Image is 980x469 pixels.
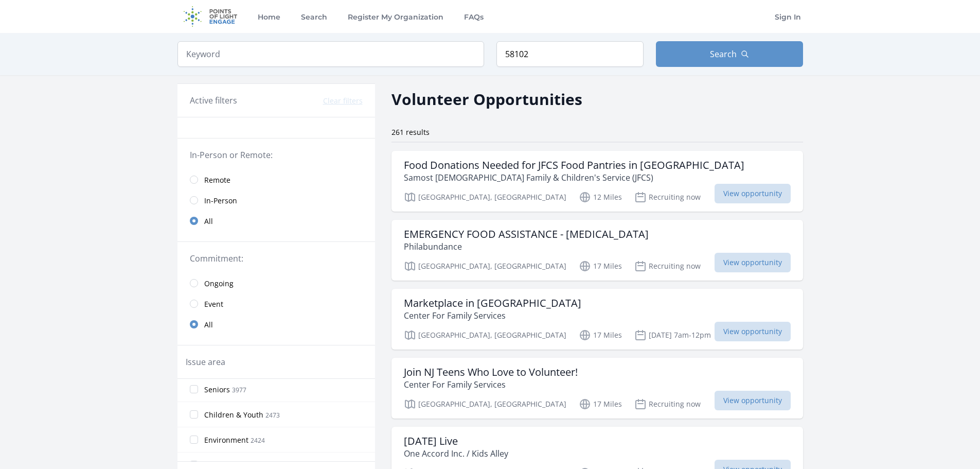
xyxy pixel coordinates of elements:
span: Ongoing [204,279,234,289]
p: [GEOGRAPHIC_DATA], [GEOGRAPHIC_DATA] [404,398,566,410]
p: [GEOGRAPHIC_DATA], [GEOGRAPHIC_DATA] [404,329,566,341]
p: 17 Miles [579,329,622,341]
input: Keyword [177,41,484,67]
p: [DATE] 7am-12pm [634,329,711,341]
span: 2424 [251,436,265,445]
p: 17 Miles [579,260,622,272]
a: All [177,211,375,231]
span: View opportunity [715,184,791,203]
span: View opportunity [715,253,791,272]
span: 3977 [232,386,246,394]
span: Environment [204,435,248,445]
span: Seniors [204,385,230,395]
a: Marketplace in [GEOGRAPHIC_DATA] Center For Family Services [GEOGRAPHIC_DATA], [GEOGRAPHIC_DATA] ... [391,289,803,350]
legend: In-Person or Remote: [190,149,363,161]
p: Philabundance [404,240,649,253]
span: All [204,216,213,227]
a: Ongoing [177,273,375,293]
span: All [204,320,213,330]
h2: Volunteer Opportunities [391,88,582,111]
a: Join NJ Teens Who Love to Volunteer! Center For Family Services [GEOGRAPHIC_DATA], [GEOGRAPHIC_DA... [391,358,803,419]
input: Environment 2424 [190,436,198,444]
span: Search [710,48,737,60]
input: Children & Youth 2473 [190,410,198,419]
input: Seniors 3977 [190,385,198,393]
a: EMERGENCY FOOD ASSISTANCE - [MEDICAL_DATA] Philabundance [GEOGRAPHIC_DATA], [GEOGRAPHIC_DATA] 17 ... [391,220,803,281]
input: Location [496,41,644,67]
a: Food Donations Needed for JFCS Food Pantries in [GEOGRAPHIC_DATA] Samost [DEMOGRAPHIC_DATA] Famil... [391,151,803,212]
span: Children & Youth [204,410,263,420]
p: One Accord Inc. / Kids Alley [404,447,508,460]
span: 2473 [265,411,280,420]
a: All [177,314,375,335]
p: [GEOGRAPHIC_DATA], [GEOGRAPHIC_DATA] [404,191,566,203]
legend: Issue area [186,356,225,368]
a: Event [177,293,375,314]
h3: Join NJ Teens Who Love to Volunteer! [404,366,578,378]
p: Recruiting now [634,260,701,272]
legend: Commitment: [190,252,363,265]
p: Samost [DEMOGRAPHIC_DATA] Family & Children's Service (JFCS) [404,171,744,184]
p: Center For Family Services [404,378,578,391]
h3: Marketplace in [GEOGRAPHIC_DATA] [404,297,581,309]
span: 261 results [391,127,430,137]
span: In-Person [204,196,237,206]
h3: [DATE] Live [404,435,508,447]
input: STEM 2062 [190,461,198,469]
p: [GEOGRAPHIC_DATA], [GEOGRAPHIC_DATA] [404,260,566,272]
span: View opportunity [715,391,791,410]
p: 17 Miles [579,398,622,410]
h3: EMERGENCY FOOD ASSISTANCE - [MEDICAL_DATA] [404,228,649,240]
p: Center For Family Services [404,309,581,322]
button: Clear filters [323,96,363,106]
span: Event [204,299,223,309]
span: View opportunity [715,322,791,341]
p: 12 Miles [579,191,622,203]
span: Remote [204,175,230,185]
p: Recruiting now [634,191,701,203]
button: Search [656,41,803,67]
a: Remote [177,169,375,190]
p: Recruiting now [634,398,701,410]
h3: Active filters [190,94,237,107]
a: In-Person [177,190,375,211]
h3: Food Donations Needed for JFCS Food Pantries in [GEOGRAPHIC_DATA] [404,159,744,171]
